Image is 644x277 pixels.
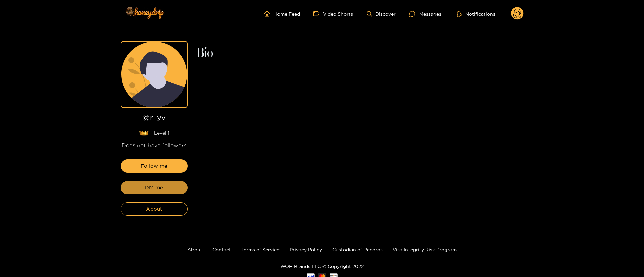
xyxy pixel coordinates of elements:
h2: Bio [196,48,524,59]
button: Notifications [455,10,498,17]
span: Level 1 [154,130,169,136]
span: home [264,11,273,17]
span: About [146,205,162,213]
a: Discover [367,11,396,17]
a: Video Shorts [313,11,353,17]
a: Privacy Policy [290,247,322,252]
button: Follow me [121,159,188,173]
span: DM me [145,184,163,192]
button: DM me [121,181,188,194]
div: Messages [409,10,441,18]
a: Contact [212,247,231,252]
a: Custodian of Records [332,247,383,252]
a: Home Feed [264,11,300,17]
div: Does not have followers [121,142,188,149]
h1: @ rllyv [121,113,188,124]
a: About [187,247,202,252]
img: lavel grade [139,130,149,136]
a: Visa Integrity Risk Program [393,247,457,252]
span: video-camera [313,11,323,17]
button: About [121,202,188,216]
a: Terms of Service [241,247,280,252]
span: Follow me [141,162,167,170]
